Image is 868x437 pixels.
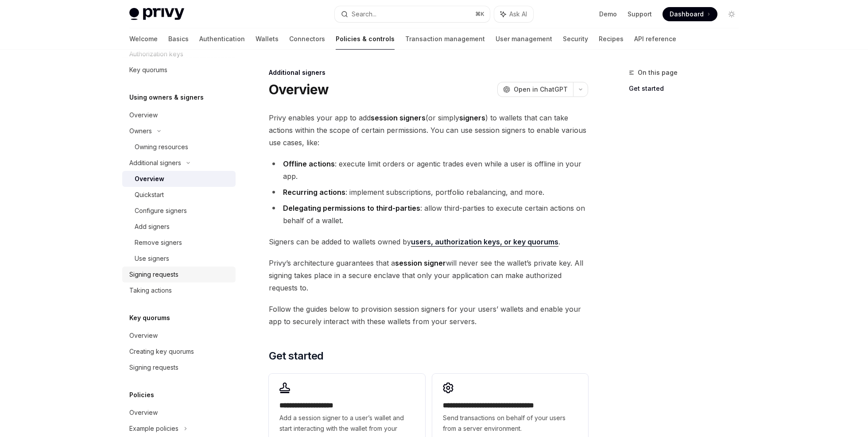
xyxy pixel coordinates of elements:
[129,407,158,418] div: Overview
[336,28,395,50] a: Policies & controls
[135,174,164,184] div: Overview
[129,110,158,120] div: Overview
[269,257,588,294] span: Privy’s architecture guarantees that a will never see the wallet’s private key. All signing takes...
[599,10,617,19] a: Demo
[496,28,552,50] a: User management
[129,28,158,50] a: Welcome
[129,362,178,373] div: Signing requests
[122,267,236,282] a: Signing requests
[670,10,704,19] span: Dashboard
[122,62,236,78] a: Key quorums
[494,6,533,22] button: Ask AI
[122,171,236,187] a: Overview
[122,344,236,360] a: Creating key quorums
[122,282,236,298] a: Taking actions
[395,259,446,267] strong: session signer
[129,346,194,357] div: Creating key quorums
[129,65,167,75] div: Key quorums
[629,81,746,96] a: Get started
[129,92,204,103] h5: Using owners & signers
[122,251,236,267] a: Use signers
[129,126,152,136] div: Owners
[135,189,164,200] div: Quickstart
[129,390,154,400] h5: Policies
[269,68,588,77] div: Additional signers
[269,81,329,97] h1: Overview
[663,7,717,21] a: Dashboard
[129,423,178,434] div: Example policies
[411,237,558,247] a: users, authorization keys, or key quorums
[289,28,325,50] a: Connectors
[168,28,189,50] a: Basics
[129,313,170,323] h5: Key quorums
[514,85,568,94] span: Open in ChatGPT
[283,188,345,197] strong: Recurring actions
[135,142,188,152] div: Owning resources
[135,205,187,216] div: Configure signers
[475,11,484,18] span: ⌘ K
[256,28,279,50] a: Wallets
[371,113,426,122] strong: session signers
[335,6,490,22] button: Search...⌘K
[129,158,181,168] div: Additional signers
[122,107,236,123] a: Overview
[129,8,184,20] img: light logo
[122,139,236,155] a: Owning resources
[122,187,236,203] a: Quickstart
[269,236,588,248] span: Signers can be added to wallets owned by .
[725,7,739,21] button: Toggle dark mode
[122,405,236,421] a: Overview
[129,285,172,296] div: Taking actions
[122,235,236,251] a: Remove signers
[638,67,678,78] span: On this page
[509,10,527,19] span: Ask AI
[122,219,236,235] a: Add signers
[129,269,178,280] div: Signing requests
[634,28,676,50] a: API reference
[269,303,588,328] span: Follow the guides below to provision session signers for your users’ wallets and enable your app ...
[269,158,588,182] li: : execute limit orders or agentic trades even while a user is offline in your app.
[599,28,624,50] a: Recipes
[199,28,245,50] a: Authentication
[135,237,182,248] div: Remove signers
[122,360,236,375] a: Signing requests
[135,221,170,232] div: Add signers
[269,202,588,227] li: : allow third-parties to execute certain actions on behalf of a wallet.
[269,112,588,149] span: Privy enables your app to add (or simply ) to wallets that can take actions within the scope of c...
[563,28,588,50] a: Security
[122,203,236,219] a: Configure signers
[283,159,335,168] strong: Offline actions
[269,349,323,363] span: Get started
[443,413,577,434] span: Send transactions on behalf of your users from a server environment.
[352,9,376,19] div: Search...
[122,328,236,344] a: Overview
[405,28,485,50] a: Transaction management
[129,330,158,341] div: Overview
[497,82,573,97] button: Open in ChatGPT
[269,186,588,198] li: : implement subscriptions, portfolio rebalancing, and more.
[459,113,485,122] strong: signers
[135,253,169,264] div: Use signers
[283,204,420,213] strong: Delegating permissions to third-parties
[628,10,652,19] a: Support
